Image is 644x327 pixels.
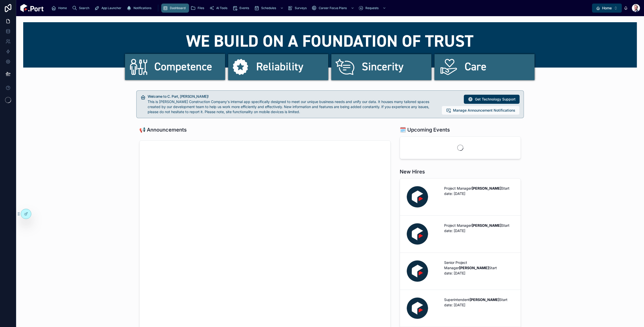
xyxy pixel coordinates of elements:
[295,6,307,10] span: Surveys
[170,6,185,10] span: Dashboard
[125,4,155,13] a: Notifications
[357,4,389,13] a: Requests
[475,97,516,102] span: Get Technology Support
[400,126,450,133] h1: 🗓️ Upcoming Events
[148,99,429,114] span: This is [PERSON_NAME] Construction Company's internal app specifically designed to meet our uniqu...
[406,297,429,320] img: Backup Image
[472,223,501,228] strong: [PERSON_NAME]
[198,6,204,10] span: Files
[444,260,515,276] p: Senior Project Manager Start date: [DATE]
[310,4,357,13] a: Career Focus Plans
[133,6,151,10] span: Notifications
[20,4,44,12] img: App logo
[453,108,515,113] span: Manage Announcement Notifications
[459,266,489,270] strong: [PERSON_NAME]
[208,4,231,13] a: AI Tools
[444,297,515,308] p: Superintendent Start date: [DATE]
[464,95,520,104] button: Get Technology Support
[216,6,227,10] span: AI Tools
[70,4,93,13] a: Search
[400,168,425,175] h1: New Hires
[319,6,347,10] span: Career Focus Plans
[444,223,515,233] p: Project Manager Start date: [DATE]
[253,4,286,13] a: Schedules
[365,6,379,10] span: Requests
[148,99,438,114] div: This is Clark Construction Company's internal app specifically designed to meet our unique busine...
[442,106,520,115] button: Manage Announcement Notifications
[286,4,310,13] a: Surveys
[261,6,276,10] span: Schedules
[189,4,208,13] a: Files
[48,3,592,14] div: scrollable content
[472,186,501,190] strong: [PERSON_NAME]
[406,260,429,283] img: Backup Image
[161,4,189,13] a: Dashboard
[406,223,429,245] img: Backup Image
[231,4,253,13] a: Events
[406,186,429,208] img: Backup Image
[602,6,612,11] span: Home
[139,126,187,133] h1: 📢 Announcements
[101,6,121,10] span: App Launcher
[79,6,89,10] span: Search
[23,22,637,82] img: 22972-cportbannew_topban3-02.png
[592,4,622,13] button: Select Button
[93,4,125,13] a: App Launcher
[444,186,515,196] p: Project Manager Start date: [DATE]
[58,6,67,10] span: Home
[148,95,438,98] h5: Welcome to C. Port, Matt!
[470,297,499,302] strong: [PERSON_NAME]
[50,4,70,13] a: Home
[239,6,249,10] span: Events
